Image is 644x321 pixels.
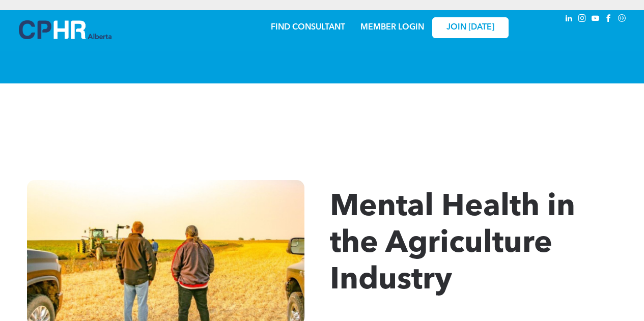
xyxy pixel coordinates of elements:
[564,13,575,26] a: linkedin
[19,20,111,39] img: A blue and white logo for cp alberta
[577,13,588,26] a: instagram
[432,17,509,38] a: JOIN [DATE]
[590,13,601,26] a: youtube
[446,23,494,33] span: JOIN [DATE]
[271,23,345,32] a: FIND CONSULTANT
[360,23,424,32] a: MEMBER LOGIN
[603,13,614,26] a: facebook
[617,13,628,26] a: Social network
[330,192,575,296] span: Mental Health in the Agriculture Industry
